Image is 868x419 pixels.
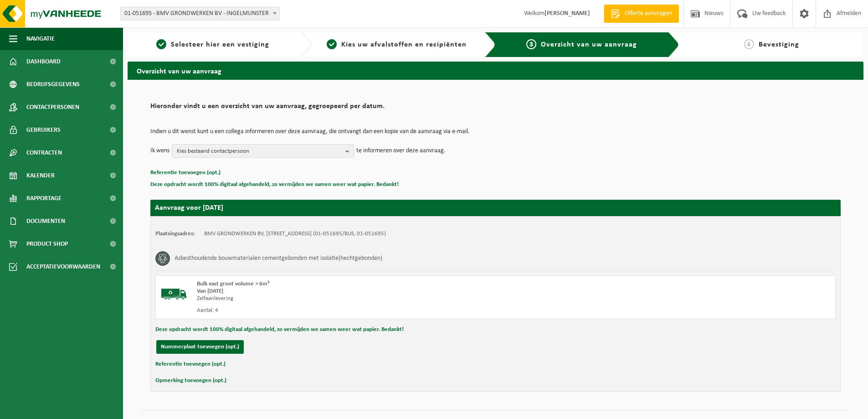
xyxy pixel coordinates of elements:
h2: Overzicht van uw aanvraag [128,62,863,79]
a: 1Selecteer hier een vestiging [132,39,293,50]
button: Deze opdracht wordt 100% digitaal afgehandeld, zo vermijden we samen weer wat papier. Bedankt! [155,324,404,336]
span: Bevestiging [759,41,799,48]
strong: Aanvraag voor [DATE] [155,204,223,212]
span: Rapportage [26,187,62,210]
span: Offerte aanvragen [622,9,674,18]
strong: [PERSON_NAME] [544,10,590,17]
img: BL-SO-LV.png [160,280,188,308]
span: 2 [327,39,337,49]
span: Acceptatievoorwaarden [26,255,100,278]
span: Contactpersonen [26,96,79,119]
button: Opmerking toevoegen (opt.) [155,375,226,387]
span: Dashboard [26,50,61,73]
span: Kies uw afvalstoffen en recipiënten [341,41,467,48]
p: te informeren over deze aanvraag. [356,144,446,158]
span: Navigatie [26,27,55,50]
button: Referentie toevoegen (opt.) [155,358,226,370]
span: Gebruikers [26,119,61,141]
span: Documenten [26,210,65,233]
h3: Asbesthoudende bouwmaterialen cementgebonden met isolatie(hechtgebonden) [175,251,382,266]
strong: Plaatsingsadres: [155,231,195,237]
div: Zelfaanlevering [197,295,532,302]
span: 01-051695 - BMV GRONDWERKEN BV - INGELMUNSTER [121,7,279,20]
span: Kalender [26,164,55,187]
strong: Van [DATE] [197,288,223,294]
span: Contracten [26,141,62,164]
button: Nummerplaat toevoegen (opt.) [156,340,244,354]
span: 3 [526,39,536,49]
span: Kies bestaand contactpersoon [177,145,342,158]
button: Kies bestaand contactpersoon [172,144,354,158]
span: Bulk vast groot volume > 6m³ [197,281,269,287]
span: Overzicht van uw aanvraag [541,41,637,48]
div: Aantal: 4 [197,307,532,314]
span: 4 [744,39,754,49]
a: Offerte aanvragen [604,5,679,23]
a: 2Kies uw afvalstoffen en recipiënten [316,39,478,50]
p: Indien u dit wenst kunt u een collega informeren over deze aanvraag, die ontvangt dan een kopie v... [150,129,841,135]
button: Deze opdracht wordt 100% digitaal afgehandeld, zo vermijden we samen weer wat papier. Bedankt! [150,179,399,191]
span: 1 [156,39,166,49]
span: Bedrijfsgegevens [26,73,80,96]
h2: Hieronder vindt u een overzicht van uw aanvraag, gegroepeerd per datum. [150,103,841,115]
span: Selecteer hier een vestiging [171,41,269,48]
p: Ik wens [150,144,169,158]
td: BMV GRONDWERKEN BV, [STREET_ADDRESS] (01-051695/BUS, 01-051695) [204,230,386,238]
span: 01-051695 - BMV GRONDWERKEN BV - INGELMUNSTER [120,7,280,21]
span: Product Shop [26,233,68,255]
button: Referentie toevoegen (opt.) [150,167,221,179]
